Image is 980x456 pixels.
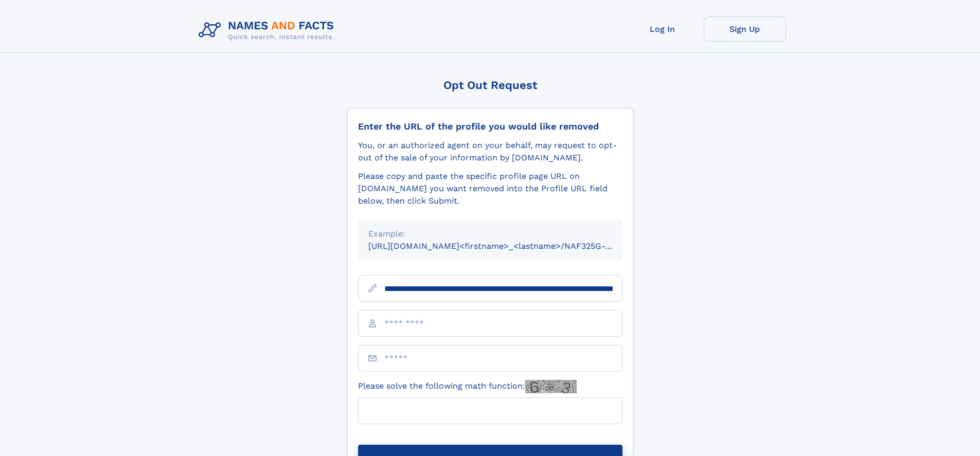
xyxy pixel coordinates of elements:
[358,380,577,393] label: Please solve the following math function:
[621,16,704,42] a: Log In
[368,241,642,251] small: [URL][DOMAIN_NAME]<firstname>_<lastname>/NAF325G-xxxxxxxx
[368,228,612,240] div: Example:
[358,121,622,132] div: Enter the URL of the profile you would like removed
[358,139,622,164] div: You, or an authorized agent on your behalf, may request to opt-out of the sale of your informatio...
[358,170,622,207] div: Please copy and paste the specific profile page URL on [DOMAIN_NAME] you want removed into the Pr...
[704,16,786,42] a: Sign Up
[194,16,343,44] img: Logo Names and Facts
[347,79,633,92] div: Opt Out Request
